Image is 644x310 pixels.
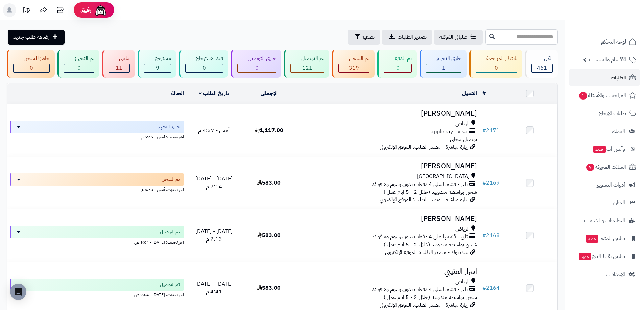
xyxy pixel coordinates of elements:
[586,163,595,171] span: 9
[426,55,461,62] div: جاري التجهيز
[349,64,359,72] span: 319
[418,50,468,78] a: جاري التجهيز 1
[376,50,418,78] a: تم الدفع 0
[482,179,486,187] span: #
[160,281,180,288] span: تم التوصيل
[593,144,625,154] span: وآتس آب
[10,186,184,193] div: اخر تحديث: أمس - 5:53 م
[482,89,486,97] a: #
[482,284,486,292] span: #
[442,64,445,72] span: 1
[64,64,94,72] div: 0
[144,64,170,72] div: 9
[109,55,130,62] div: ملغي
[299,215,477,223] h3: [PERSON_NAME]
[380,196,468,204] span: زيارة مباشرة - مصدر الطلب: الموقع الإلكتروني
[195,280,233,296] span: [DATE] - [DATE] 4:41 م
[396,64,400,72] span: 0
[569,230,640,247] a: تطبيق المتجرجديد
[299,110,477,117] h3: [PERSON_NAME]
[482,126,486,134] span: #
[569,266,640,282] a: الإعدادات
[116,64,122,72] span: 11
[372,233,468,241] span: تابي - قسّمها على 4 دفعات بدون رسوم ولا فوائد
[10,291,184,298] div: اخر تحديث: [DATE] - 9:04 ص
[257,179,281,187] span: 583.00
[585,234,625,243] span: تطبيق المتجر
[426,64,461,72] div: 1
[5,50,56,78] a: جاهز للشحن 0
[569,141,640,157] a: وآتس آبجديد
[578,91,626,100] span: المراجعات والأسئلة
[598,5,638,19] img: logo-2.png
[569,34,640,50] a: لوحة التحكم
[612,198,625,207] span: التقارير
[331,50,376,78] a: تم الشحن 319
[56,50,100,78] a: تم التجهيز 0
[380,301,468,309] span: زيارة مباشرة - مصدر الطلب: الموقع الإلكتروني
[384,64,411,72] div: 0
[101,50,136,78] a: ملغي 11
[290,55,324,62] div: تم التوصيل
[237,55,276,62] div: جاري التوصيل
[482,126,500,134] a: #2171
[348,30,380,45] button: تصفية
[569,213,640,229] a: التطبيقات والخدمات
[177,50,230,78] a: قيد الاسترجاع 0
[10,238,184,245] div: اخر تحديث: [DATE] - 9:04 ص
[202,64,206,72] span: 0
[162,176,180,183] span: تم الشحن
[569,69,640,86] a: الطلبات
[302,64,312,72] span: 121
[8,30,65,45] a: إضافة طلب جديد
[596,180,625,190] span: أدوات التسويق
[569,105,640,121] a: طلبات الإرجاع
[531,55,553,62] div: الكل
[255,126,283,134] span: 1,117.00
[455,278,470,286] span: الرياض
[482,284,500,292] a: #2164
[569,123,640,139] a: العملاء
[185,55,223,62] div: قيد الاسترجاع
[450,135,477,143] span: توصيل مجاني
[455,120,470,128] span: الرياض
[255,64,259,72] span: 0
[372,286,468,293] span: تابي - قسّمها على 4 دفعات بدون رسوم ولا فوائد
[524,50,559,78] a: الكل461
[384,188,477,196] span: شحن بواسطة مندوبينا (خلال 2 - 5 ايام عمل )
[339,64,369,72] div: 319
[495,64,498,72] span: 0
[586,235,598,243] span: جديد
[599,109,626,118] span: طلبات الإرجاع
[569,195,640,211] a: التقارير
[482,231,500,239] a: #2168
[589,55,626,64] span: الأقسام والمنتجات
[384,293,477,301] span: شحن بواسطة مندوبينا (خلال 2 - 5 ايام عمل )
[13,33,50,41] span: إضافة طلب جديد
[299,162,477,170] h3: [PERSON_NAME]
[362,33,375,41] span: تصفية
[384,241,477,249] span: شحن بواسطة مندوبينا (خلال 2 - 5 ايام عمل )
[261,89,278,97] a: الإجمالي
[198,126,230,134] span: أمس - 4:37 م
[569,248,640,264] a: تطبيق نقاط البيعجديد
[199,89,230,97] a: تاريخ الطلب
[257,284,281,292] span: 583.00
[586,162,626,172] span: السلات المتروكة
[257,231,281,239] span: 583.00
[160,229,180,235] span: تم التوصيل
[455,225,470,233] span: الرياض
[398,33,427,41] span: تصدير الطلبات
[80,6,91,14] span: رفيق
[584,216,625,225] span: التطبيقات والخدمات
[171,89,184,97] a: الحالة
[611,73,626,82] span: الطلبات
[569,159,640,175] a: السلات المتروكة9
[64,55,94,62] div: تم التجهيز
[606,270,625,279] span: الإعدادات
[476,64,517,72] div: 0
[417,173,470,180] span: [GEOGRAPHIC_DATA]
[476,55,517,62] div: بانتظار المراجعة
[537,64,547,72] span: 461
[94,3,108,17] img: ai-face.png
